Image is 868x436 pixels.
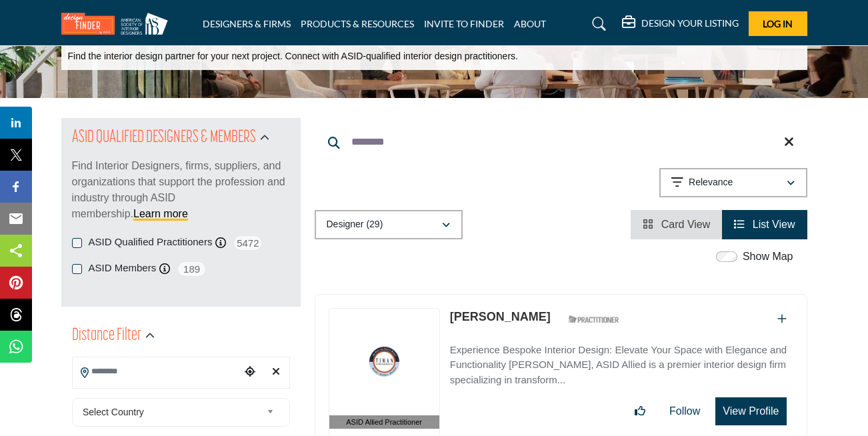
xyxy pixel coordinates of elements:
span: List View [753,219,795,230]
span: ASID Allied Practitioner [346,417,422,428]
button: Log In [749,11,807,36]
img: Kathleen Timan [329,309,439,415]
span: Log In [763,18,793,29]
h5: DESIGN YOUR LISTING [641,17,739,29]
button: Relevance [659,168,807,197]
label: ASID Members [89,261,157,276]
a: View List [734,219,795,230]
p: Find the interior design partner for your next project. Connect with ASID-qualified interior desi... [68,50,518,63]
input: Search Location [73,359,241,385]
label: ASID Qualified Practitioners [89,235,213,250]
div: Clear search location [266,358,285,387]
input: ASID Members checkbox [72,264,82,274]
div: DESIGN YOUR LISTING [622,16,739,32]
p: Designer (29) [327,218,383,231]
button: View Profile [715,397,786,425]
li: List View [722,210,807,239]
span: 189 [177,261,207,277]
li: Card View [631,210,722,239]
button: Like listing [626,398,654,425]
a: PRODUCTS & RESOURCES [301,18,414,29]
span: Select Country [83,404,261,420]
a: DESIGNERS & FIRMS [203,18,291,29]
a: INVITE TO FINDER [424,18,504,29]
a: Experience Bespoke Interior Design: Elevate Your Space with Elegance and Functionality [PERSON_NA... [450,335,793,388]
span: 5472 [233,235,263,251]
a: [PERSON_NAME] [450,310,551,323]
input: ASID Qualified Practitioners checkbox [72,238,82,248]
a: View Card [643,219,710,230]
h2: ASID QUALIFIED DESIGNERS & MEMBERS [72,126,256,150]
label: Show Map [743,249,793,265]
div: Choose your current location [240,358,259,387]
a: Search [579,13,615,35]
img: ASID Qualified Practitioners Badge Icon [563,311,623,328]
img: Site Logo [61,13,175,35]
input: Search Keyword [315,126,807,158]
h2: Distance Filter [72,324,141,348]
a: Learn more [133,208,188,219]
p: Experience Bespoke Interior Design: Elevate Your Space with Elegance and Functionality [PERSON_NA... [450,343,793,388]
button: Follow [661,398,709,425]
button: Designer (29) [315,210,463,239]
a: Add To List [777,313,787,325]
a: ASID Allied Practitioner [329,309,439,429]
p: Relevance [689,176,733,189]
a: ABOUT [514,18,546,29]
p: Kathleen Timan [450,308,551,326]
p: Find Interior Designers, firms, suppliers, and organizations that support the profession and indu... [72,158,290,222]
span: Card View [661,219,711,230]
